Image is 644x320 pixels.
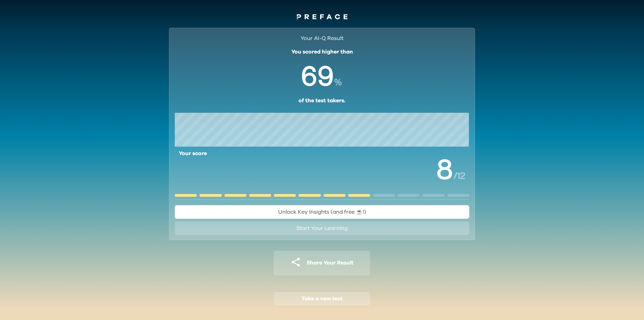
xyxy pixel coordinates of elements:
[307,260,354,265] span: Share Your Result
[175,221,469,235] button: Start Your Learning
[454,170,465,181] span: / 12
[296,226,348,231] span: Start Your Learning
[299,97,345,105] p: of the test takers.
[274,251,370,276] button: Share Your Result
[179,149,207,190] span: Your score
[334,77,343,87] span: %
[175,205,469,219] button: Unlock Key Insights (and free ☕️!)
[301,34,343,48] h2: Your AI-Q Result
[278,209,366,215] span: Unlock Key Insights (and free ☕️!)
[291,48,353,56] p: You scored higher than
[302,296,343,301] span: Take a new test
[274,292,370,305] button: Take a new test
